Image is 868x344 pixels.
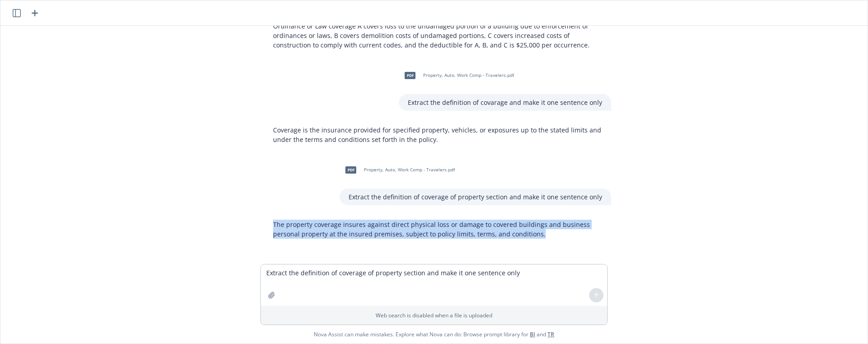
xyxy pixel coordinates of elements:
[423,72,514,78] span: Property, Auto, Work Comp - Travelers.pdf
[364,167,455,173] span: Property, Auto, Work Comp - Travelers.pdf
[266,311,602,319] p: Web search is disabled when a file is uploaded
[314,325,554,344] span: Nova Assist can make mistakes. Explore what Nova can do: Browse prompt library for and
[340,159,457,181] div: pdfProperty, Auto, Work Comp - Travelers.pdf
[399,64,516,87] div: pdfProperty, Auto, Work Comp - Travelers.pdf
[408,98,602,107] p: Extract the definition of covarage and make it one sentence only
[273,125,602,144] p: Coverage is the insurance provided for specified property, vehicles, or exposures up to the state...
[273,21,602,50] p: Ordinance or Law coverage A covers loss to the undamaged portion of a building due to enforcement...
[405,72,415,79] span: pdf
[349,192,602,202] p: Extract the definition of coverage of property section and make it one sentence only
[547,330,554,338] a: TR
[345,166,356,173] span: pdf
[273,220,602,239] p: The property coverage insures against direct physical loss or damage to covered buildings and bus...
[530,330,535,338] a: BI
